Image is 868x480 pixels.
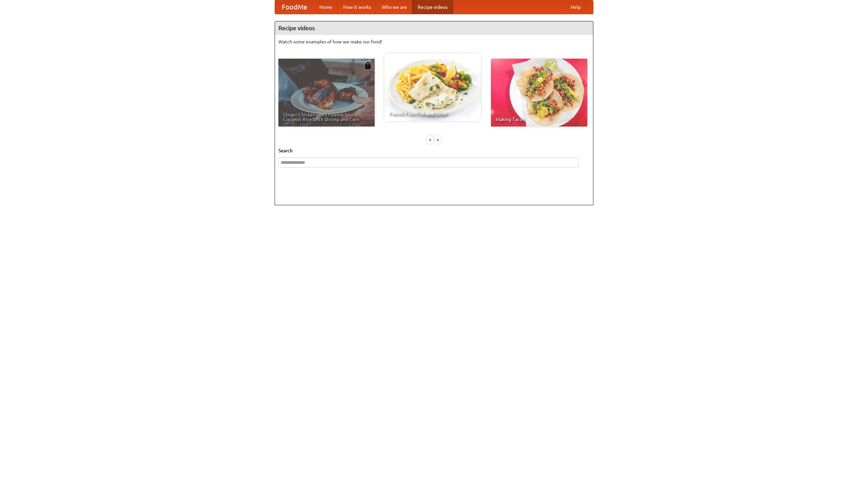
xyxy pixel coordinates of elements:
a: Help [565,0,586,14]
div: » [435,135,441,144]
p: Watch some examples of how we make our food! [278,38,590,45]
span: French Fries Fish and Chips [389,112,476,116]
a: How it works [338,0,376,14]
img: 483408.png [364,62,371,69]
a: Home [314,0,338,14]
a: FoodMe [275,0,314,14]
a: Making Tacos [491,59,587,127]
h5: Search [278,147,590,154]
div: « [427,135,433,144]
span: Making Tacos [496,117,583,122]
h4: Recipe videos [275,21,593,35]
a: Who we are [376,0,412,14]
a: French Fries Fish and Chips [384,53,481,121]
a: Recipe videos [412,0,453,14]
